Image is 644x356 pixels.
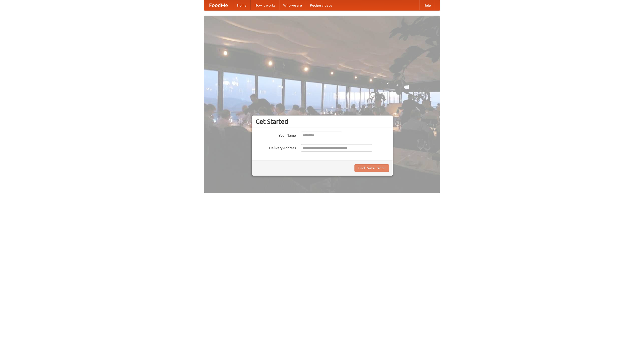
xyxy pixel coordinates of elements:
a: How it works [251,0,279,10]
a: Recipe videos [306,0,336,10]
a: Help [419,0,435,10]
button: Find Restaurants! [354,164,389,172]
label: Your Name [256,132,296,138]
a: FoodMe [204,0,233,10]
a: Who we are [279,0,306,10]
a: Home [233,0,251,10]
h3: Get Started [256,118,389,125]
label: Delivery Address [256,144,296,150]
